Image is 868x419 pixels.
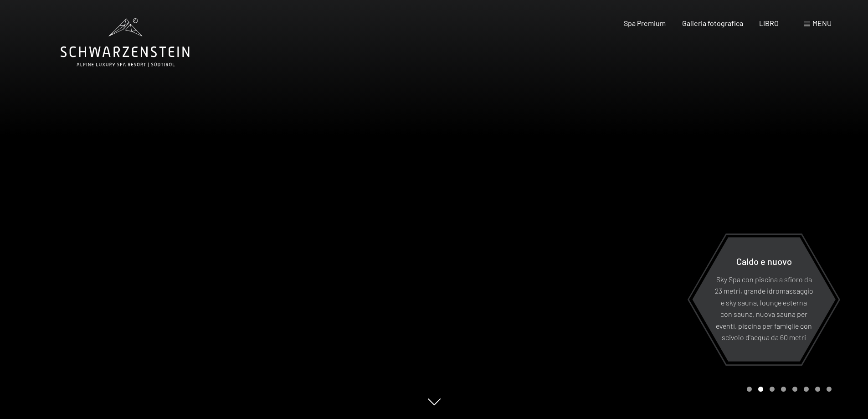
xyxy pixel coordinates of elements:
a: LIBRO [759,19,779,27]
div: Pagina 6 della giostra [804,387,809,392]
div: Carousel Page 2 (Current Slide) [758,387,763,392]
font: menu [812,19,832,27]
a: Spa Premium [624,19,666,27]
div: Carosello Pagina 7 [815,387,820,392]
a: Caldo e nuovo Sky Spa con piscina a sfioro da 23 metri, grande idromassaggio e sky sauna, lounge ... [692,237,836,362]
div: Paginazione carosello [744,387,832,392]
font: Sky Spa con piscina a sfioro da 23 metri, grande idromassaggio e sky sauna, lounge esterna con sa... [715,274,813,341]
div: Pagina 8 della giostra [827,387,832,392]
font: Caldo e nuovo [736,255,792,266]
div: Pagina 5 della giostra [792,387,797,392]
div: Pagina 4 del carosello [781,387,786,392]
div: Carousel Page 1 [747,387,752,392]
div: Pagina 3 della giostra [770,387,775,392]
a: Galleria fotografica [682,19,743,27]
